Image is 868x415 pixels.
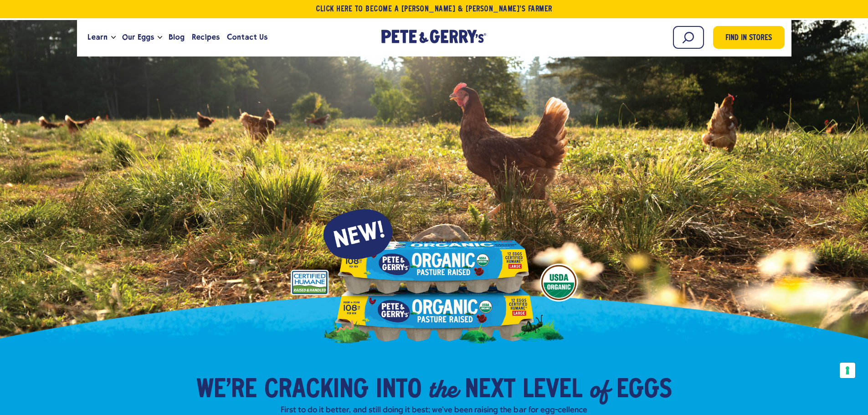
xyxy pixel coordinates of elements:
a: Recipes [188,25,223,50]
span: Eggs​ [616,377,672,404]
a: Blog [165,25,188,50]
input: Search [673,26,704,49]
a: Find in Stores [713,26,785,49]
span: Find in Stores [725,32,772,45]
button: Open the dropdown menu for Learn [111,36,116,39]
a: Learn [84,25,111,50]
span: Level [523,377,582,404]
span: Our Eggs [122,31,154,43]
span: Cracking [264,377,369,404]
span: Next [465,377,515,404]
span: Contact Us [227,31,267,43]
button: Open the dropdown menu for Our Eggs [158,36,162,39]
em: the [429,372,457,405]
span: into [376,377,421,404]
a: Our Eggs [118,25,158,50]
span: Blog [169,31,185,43]
span: Learn [87,31,108,43]
a: Contact Us [223,25,271,50]
em: of [590,372,609,405]
button: Your consent preferences for tracking technologies [840,363,855,378]
span: We’re [196,377,257,404]
span: Recipes [192,31,220,43]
